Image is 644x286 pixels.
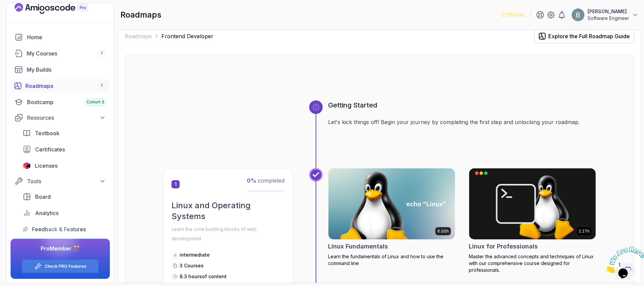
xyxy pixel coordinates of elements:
span: 0 % [247,177,256,184]
p: 1270 Points [501,11,525,18]
span: 7 [100,83,103,89]
button: Check PRO Features [22,259,99,273]
span: Feedback & Features [32,225,86,233]
a: textbook [19,126,110,140]
h2: Linux Fundamentals [328,242,388,251]
span: completed [247,177,284,184]
iframe: chat widget [602,244,644,276]
div: Bootcamp [27,98,106,106]
p: Learn the fundamentals of Linux and how to use the command line [328,253,455,267]
div: My Courses [27,49,106,57]
span: 7 [100,51,103,56]
span: 3 Courses [180,263,204,268]
a: Linux Fundamentals card6.00hLinux FundamentalsLearn the fundamentals of Linux and how to use the ... [328,168,455,267]
div: My Builds [27,66,106,74]
span: Cohort 3 [87,99,104,105]
div: Tools [27,177,106,185]
p: Software Engineer [588,15,629,22]
span: Board [35,193,51,201]
div: Home [27,33,106,41]
a: bootcamp [10,95,110,109]
p: intermediate [180,252,210,258]
h2: Linux for Professionals [469,242,538,251]
div: Resources [27,114,106,122]
h3: Getting Started [328,100,596,110]
p: 2.27h [579,229,590,234]
img: Chat attention grabber [3,3,45,29]
a: roadmaps [10,79,110,93]
a: Linux for Professionals card2.27hLinux for ProfessionalsMaster the advanced concepts and techniqu... [469,168,596,273]
h2: Linux and Operating Systems [171,200,284,222]
span: Certificates [35,145,65,153]
a: board [19,190,110,204]
div: Explore the Full Roadmap Guide [548,32,630,40]
a: feedback [19,222,110,236]
a: courses [10,47,110,60]
div: Roadmaps [25,82,106,90]
button: Resources [10,112,110,124]
button: Tools [10,175,110,187]
a: Check PRO Features [45,264,86,269]
a: licenses [19,159,110,172]
a: home [10,30,110,44]
p: 6.00h [437,229,449,234]
img: jetbrains icon [23,162,31,169]
p: 8.3 hours of content [180,273,227,280]
p: Master the advanced concepts and techniques of Linux with our comprehensive course designed for p... [469,253,596,273]
p: Frontend Developer [161,32,213,40]
a: Landing page [15,3,104,14]
span: 1 [171,180,180,188]
button: user profile image[PERSON_NAME]Software Engineer [571,8,639,22]
span: Analytics [35,209,59,217]
a: Roadmaps [125,32,152,40]
p: [PERSON_NAME] [588,8,629,15]
span: 1 [3,3,5,8]
img: Linux for Professionals card [469,168,596,239]
a: builds [10,63,110,76]
span: Textbook [35,129,60,137]
button: Explore the Full Roadmap Guide [534,29,634,43]
img: Linux Fundamentals card [328,168,455,239]
span: Licenses [35,162,57,170]
p: Learn the core building blocks of web development [171,224,284,243]
h2: roadmaps [120,9,161,20]
p: Let's kick things off! Begin your journey by completing the first step and unlocking your roadmap. [328,118,596,126]
a: analytics [19,206,110,220]
a: certificates [19,143,110,156]
img: user profile image [572,8,584,21]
